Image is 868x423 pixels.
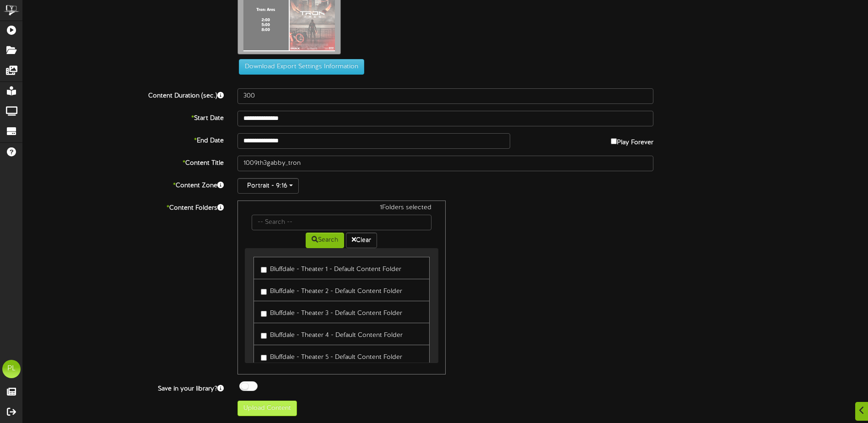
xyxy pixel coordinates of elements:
[252,215,431,230] input: -- Search --
[237,401,297,416] button: Upload Content
[237,156,653,171] input: Title of this Content
[16,156,231,168] label: Content Title
[261,333,267,339] input: Bluffdale - Theater 4 - Default Content Folder
[261,284,402,296] label: Bluffdale - Theater 2 - Default Content Folder
[16,178,231,190] label: Content Zone
[611,133,653,147] label: Play Forever
[16,88,231,101] label: Content Duration (sec.)
[237,178,299,194] button: Portrait - 9:16
[261,355,267,361] input: Bluffdale - Theater 5 - Default Content Folder
[261,311,267,317] input: Bluffdale - Theater 3 - Default Content Folder
[2,360,21,378] div: PL
[16,381,231,394] label: Save in your library?
[306,233,344,248] button: Search
[239,59,364,75] button: Download Export Settings Information
[234,63,364,70] a: Download Export Settings Information
[261,267,267,273] input: Bluffdale - Theater 1 - Default Content Folder
[346,233,377,248] button: Clear
[261,350,402,362] label: Bluffdale - Theater 5 - Default Content Folder
[16,133,231,146] label: End Date
[611,138,617,144] input: Play Forever
[16,111,231,123] label: Start Date
[261,289,267,295] input: Bluffdale - Theater 2 - Default Content Folder
[261,328,403,340] label: Bluffdale - Theater 4 - Default Content Folder
[261,306,402,318] label: Bluffdale - Theater 3 - Default Content Folder
[16,201,231,213] label: Content Folders
[261,262,401,274] label: Bluffdale - Theater 1 - Default Content Folder
[245,203,438,215] div: 1 Folders selected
